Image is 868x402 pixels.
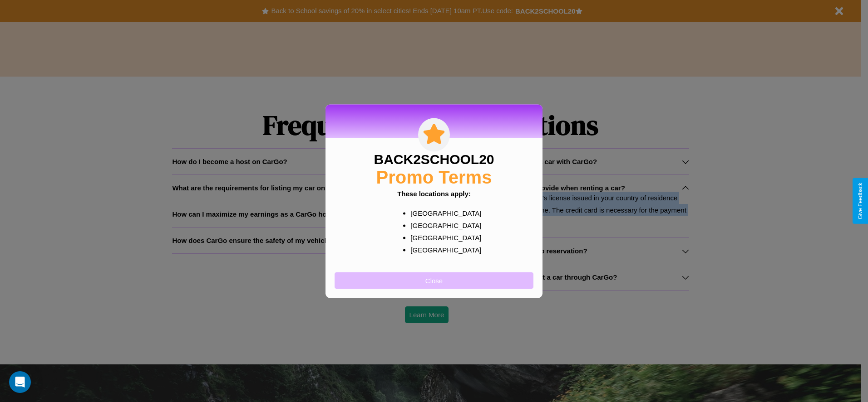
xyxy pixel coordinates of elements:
[397,189,471,197] b: These locations apply:
[410,207,475,219] p: [GEOGRAPHIC_DATA]
[9,371,31,393] div: Open Intercom Messenger
[857,183,863,219] div: Give Feedback
[410,243,475,256] p: [GEOGRAPHIC_DATA]
[335,272,533,289] button: Close
[410,219,475,231] p: [GEOGRAPHIC_DATA]
[410,231,475,243] p: [GEOGRAPHIC_DATA]
[374,151,494,167] h3: BACK2SCHOOL20
[376,167,492,187] h2: Promo Terms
